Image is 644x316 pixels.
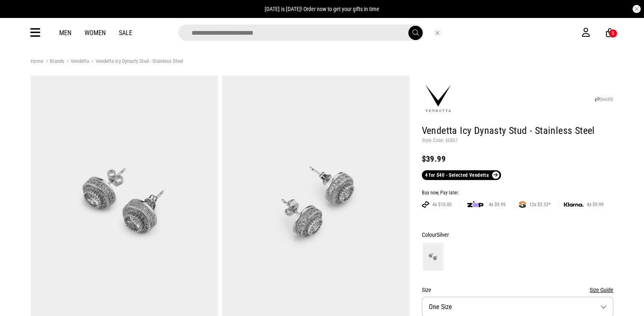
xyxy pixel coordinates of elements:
span: [DATE] is [DATE]! Order now to get your gifts in time [265,6,379,12]
button: Close search [433,28,442,37]
img: zip [467,200,484,209]
a: SHARE [595,97,613,102]
a: Women [85,29,106,37]
a: 4 for $40 - Selected Vendetta [422,170,501,180]
span: 4x $9.99 [584,201,607,208]
img: SPLITPAY [519,201,526,208]
a: Sale [119,29,132,37]
button: Size Guide [590,285,613,295]
div: Buy now, Pay later. [422,190,614,196]
img: Vendetta [422,82,455,115]
span: One Size [429,303,452,311]
img: KLARNA [564,203,584,207]
a: 5 [606,29,614,37]
span: 12x $3.33* [526,201,554,208]
img: AFTERPAY [422,201,429,208]
div: Colour [422,230,614,240]
div: 5 [612,31,614,36]
a: Vendetta Icy Dynasty Stud - Stainless Steel [89,58,183,66]
a: Brands [43,58,64,66]
a: Vendetta [64,58,89,66]
span: 4x $10.00 [429,201,455,208]
a: Home [31,58,43,64]
span: Silver [437,231,449,238]
a: Men [59,29,71,37]
div: Size [422,285,614,295]
div: $39.99 [422,154,614,164]
img: Silver [423,243,443,271]
span: 4x $9.99 [486,201,509,208]
p: Style Code: 60867 [422,138,614,144]
h1: Vendetta Icy Dynasty Stud - Stainless Steel [422,125,614,138]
